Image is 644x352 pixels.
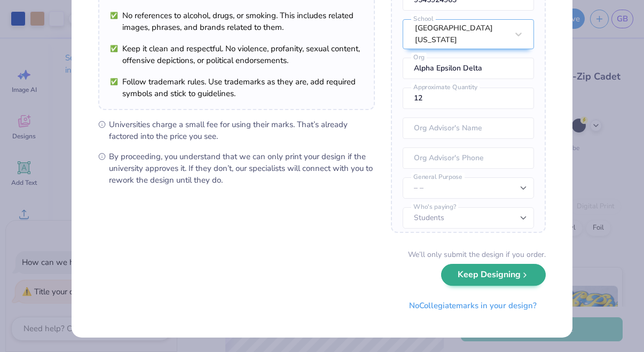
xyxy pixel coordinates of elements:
[400,295,546,317] button: NoCollegiatemarks in your design?
[403,88,534,109] input: Approximate Quantity
[403,147,534,169] input: Org Advisor's Phone
[408,249,546,260] div: We’ll only submit the design if you order.
[415,22,508,46] div: [GEOGRAPHIC_DATA][US_STATE]
[110,10,363,33] li: No references to alcohol, drugs, or smoking. This includes related images, phrases, and brands re...
[441,264,546,286] button: Keep Designing
[403,58,534,79] input: Org
[110,43,363,66] li: Keep it clean and respectful. No violence, profanity, sexual content, offensive depictions, or po...
[109,151,375,186] span: By proceeding, you understand that we can only print your design if the university approves it. I...
[110,76,363,99] li: Follow trademark rules. Use trademarks as they are, add required symbols and stick to guidelines.
[109,119,375,142] span: Universities charge a small fee for using their marks. That’s already factored into the price you...
[403,118,534,139] input: Org Advisor's Name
